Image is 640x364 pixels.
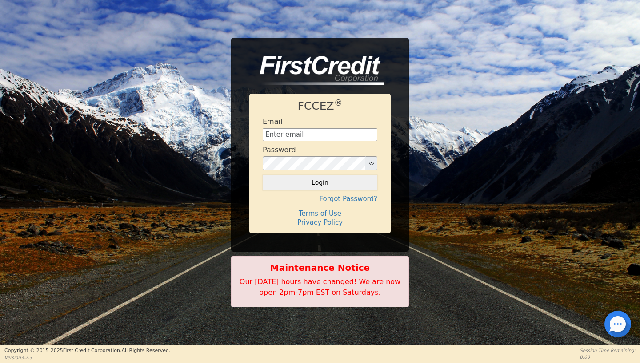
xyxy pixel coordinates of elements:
input: password [263,156,366,170]
span: Our [DATE] hours have changed! We are now open 2pm-7pm EST on Saturdays. [240,277,400,297]
input: Enter email [263,128,377,142]
p: Copyright © 2015- 2025 First Credit Corporation. [4,347,170,355]
span: All Rights Reserved. [121,348,170,353]
p: Session Time Remaining: [580,347,636,354]
img: logo-CMu_cnol.png [249,56,384,85]
button: Login [263,175,377,190]
h4: Password [263,146,296,154]
h4: Terms of Use [263,210,377,218]
h4: Privacy Policy [263,218,377,226]
sup: ® [334,98,343,107]
b: Maintenance Notice [236,261,404,274]
p: 0:00 [580,354,636,360]
h4: Email [263,117,282,126]
p: Version 3.2.3 [4,354,170,361]
h1: FCCEZ [263,99,377,113]
h4: Forgot Password? [263,195,377,203]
